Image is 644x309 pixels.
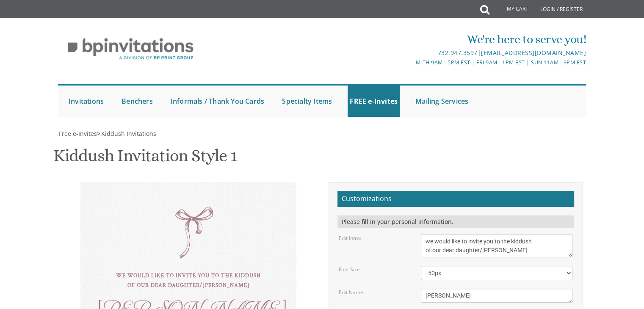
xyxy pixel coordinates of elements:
a: 732.947.3597 [437,49,477,57]
a: Invitations [66,86,106,117]
label: Edit Intro: [339,235,361,242]
div: | [235,48,586,58]
div: We're here to serve you! [235,31,586,48]
a: Mailing Services [413,86,470,117]
a: FREE e-Invites [348,86,400,117]
h2: Customizations [337,191,574,207]
a: My Cart [489,1,534,18]
textarea: Dassi [421,289,572,303]
a: Kiddush Invitations [100,130,156,138]
span: Kiddush Invitations [101,130,156,138]
label: Font Size [339,266,360,273]
a: Free e-Invites [58,130,97,138]
a: [EMAIL_ADDRESS][DOMAIN_NAME] [481,49,586,57]
a: Informals / Thank You Cards [169,86,266,117]
span: > [97,130,156,138]
a: Specialty Items [280,86,334,117]
div: M-Th 9am - 5pm EST | Fri 9am - 1pm EST | Sun 11am - 3pm EST [235,58,586,67]
textarea: we would like to invite you to the kiddush of our dear daughter/[PERSON_NAME] [421,235,572,257]
div: we would like to invite you to the kiddush of our dear daughter/[PERSON_NAME] [97,271,279,291]
span: Free e-Invites [59,130,97,138]
h1: Kiddush Invitation Style 1 [53,146,237,171]
div: Please fill in your personal information. [337,215,574,228]
img: BP Invitation Loft [58,31,203,66]
a: Benchers [119,86,155,117]
label: Edit Name: [339,289,365,296]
